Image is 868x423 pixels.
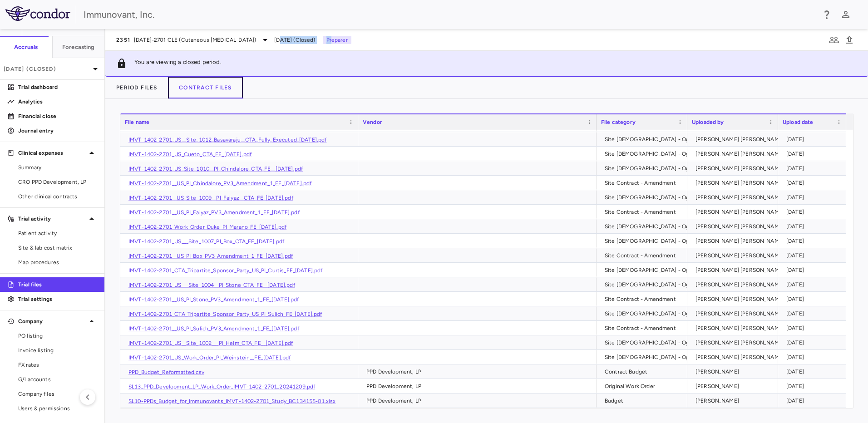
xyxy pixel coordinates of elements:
[605,234,720,248] div: Site [DEMOGRAPHIC_DATA] - Og Work Order
[128,238,284,245] a: IMVT-1402-2701_US___Site_1007_PI_Box_CTA_FE_[DATE].pdf
[605,147,720,161] div: Site [DEMOGRAPHIC_DATA] - Og Work Order
[128,340,293,346] a: IMVT-1402-2701_US__Site_1002___PI_Helm_CTA_FE__[DATE].pdf
[18,178,97,186] span: CRO PPD Development, LP
[18,83,97,91] p: Trial dashboard
[128,267,323,274] a: IMVT-1402-2701_CTA_Tripartite_Sponsor_Party_US_PI_Curtis_FE_[DATE].pdf
[84,8,815,21] div: Immunovant, Inc.
[695,219,811,234] div: [PERSON_NAME] [PERSON_NAME] Colodrero
[786,147,842,161] div: [DATE]
[786,321,842,335] div: [DATE]
[786,292,842,306] div: [DATE]
[274,36,315,44] span: [DATE] (Closed)
[786,176,842,190] div: [DATE]
[116,36,130,44] span: 2351
[128,398,336,404] a: SL10-PPDs_Budget_for_Immunovants_IMVT-1402-2701_Study_BC134155-01.xlsx
[786,379,842,393] div: [DATE]
[18,192,97,201] span: Other clinical contracts
[605,205,683,219] div: Site Contract - Amendment
[18,244,97,252] span: Site & lab cost matrix
[18,361,97,369] span: FX rates
[695,364,774,379] div: [PERSON_NAME]
[786,277,842,292] div: [DATE]
[18,112,97,120] p: Financial close
[695,205,811,219] div: [PERSON_NAME] [PERSON_NAME] Colodrero
[605,277,720,292] div: Site [DEMOGRAPHIC_DATA] - Og Work Order
[786,248,842,263] div: [DATE]
[695,190,811,205] div: [PERSON_NAME] [PERSON_NAME] Colodrero
[128,209,300,216] a: IMVT-1402-2701__US_PI_Faiyaz_PV3_Amendment_1_FE_[DATE].pdf
[605,248,683,263] div: Site Contract - Amendment
[605,379,683,393] div: Original Work Order
[128,195,293,201] a: IMVT-1402-2701__US_Site_1009__PI_Faiyaz__CTA_FE_[DATE].pdf
[695,379,774,393] div: [PERSON_NAME]
[695,248,811,263] div: [PERSON_NAME] [PERSON_NAME] Colodrero
[366,364,592,379] div: PPD Development, LP
[18,346,97,354] span: Invoice listing
[128,311,322,317] a: IMVT-1402-2701_CTA_Tripartite_Sponsor_Party_US_PI_Sulich_FE_[DATE].pdf
[125,119,149,125] span: File name
[605,132,720,147] div: Site [DEMOGRAPHIC_DATA] - Og Work Order
[18,127,97,135] p: Journal entry
[605,292,683,306] div: Site Contract - Amendment
[18,317,86,325] p: Company
[605,161,720,176] div: Site [DEMOGRAPHIC_DATA] - Og Work Order
[18,215,86,223] p: Trial activity
[695,277,811,292] div: [PERSON_NAME] [PERSON_NAME] Colodrero
[5,6,70,21] img: logo-full-BYUhSk78.svg
[18,375,97,384] span: G/l accounts
[786,350,842,364] div: [DATE]
[695,321,811,335] div: [PERSON_NAME] [PERSON_NAME] Colodrero
[128,137,327,143] a: IMVT-1402-2701_US__Site_1012_Basavaraju__CTA_Fully_Executed_[DATE].pdf
[18,390,97,398] span: Company files
[18,332,97,340] span: PO listing
[128,369,204,375] a: PPD_Budget_Reformatted.csv
[695,306,811,321] div: [PERSON_NAME] [PERSON_NAME] Colodrero
[605,306,720,321] div: Site [DEMOGRAPHIC_DATA] - Og Work Order
[601,119,636,125] span: File category
[695,393,774,408] div: [PERSON_NAME]
[605,393,683,408] div: Budget
[18,163,97,172] span: Summary
[128,354,291,361] a: IMVT-1402-2701_US_Work_Order_PI_Weinstein__FE_[DATE].pdf
[605,321,683,335] div: Site Contract - Amendment
[783,119,814,125] span: Upload date
[695,176,811,190] div: [PERSON_NAME] [PERSON_NAME] Colodrero
[128,180,311,187] a: IMVT-1402-2701__US_PI_Chindalore_PV3_Amendment_1_FE_[DATE].pdf
[692,119,724,125] span: Uploaded by
[786,306,842,321] div: [DATE]
[366,393,592,408] div: PPD Development, LP
[695,234,811,248] div: [PERSON_NAME] [PERSON_NAME] Colodrero
[366,379,592,393] div: PPD Development, LP
[4,65,90,73] p: [DATE] (Closed)
[62,43,95,51] h6: Forecasting
[18,295,97,303] p: Trial settings
[128,253,293,259] a: IMVT-1402-2701__US_PI_Box_PV3_Amendment_1_FE_[DATE].pdf
[786,161,842,176] div: [DATE]
[18,404,97,413] span: Users & permissions
[605,263,720,277] div: Site [DEMOGRAPHIC_DATA] - Og Work Order
[134,36,256,44] span: [DATE]-2701 CLE (Cutaneous [MEDICAL_DATA])
[786,393,842,408] div: [DATE]
[605,350,720,364] div: Site [DEMOGRAPHIC_DATA] - Og Work Order
[18,258,97,266] span: Map procedures
[695,263,811,277] div: [PERSON_NAME] [PERSON_NAME] Colodrero
[134,58,222,69] p: You are viewing a closed period.
[695,350,811,364] div: [PERSON_NAME] [PERSON_NAME] Colodrero
[128,224,286,230] a: IMVT-1402-2701_Work_Order_Duke_PI_Marano_FE_[DATE].pdf
[786,335,842,350] div: [DATE]
[128,166,303,172] a: IMVT-1402-2701_US_Site_1010__PI_Chindalore_CTA_FE__[DATE].pdf
[786,219,842,234] div: [DATE]
[786,205,842,219] div: [DATE]
[786,190,842,205] div: [DATE]
[786,132,842,147] div: [DATE]
[695,335,811,350] div: [PERSON_NAME] [PERSON_NAME] Colodrero
[14,43,38,51] h6: Accruals
[128,296,299,303] a: IMVT-1402-2701__US_PI_Stone_PV3_Amendment_1_FE_[DATE].pdf
[128,282,295,288] a: IMVT-1402-2701_US___Site_1004__PI_Stone_CTA_FE__[DATE].pdf
[168,77,243,98] button: Contract Files
[605,176,683,190] div: Site Contract - Amendment
[105,77,168,98] button: Period Files
[695,161,811,176] div: [PERSON_NAME] [PERSON_NAME] Colodrero
[605,219,720,234] div: Site [DEMOGRAPHIC_DATA] - Og Work Order
[605,190,720,205] div: Site [DEMOGRAPHIC_DATA] - Og Work Order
